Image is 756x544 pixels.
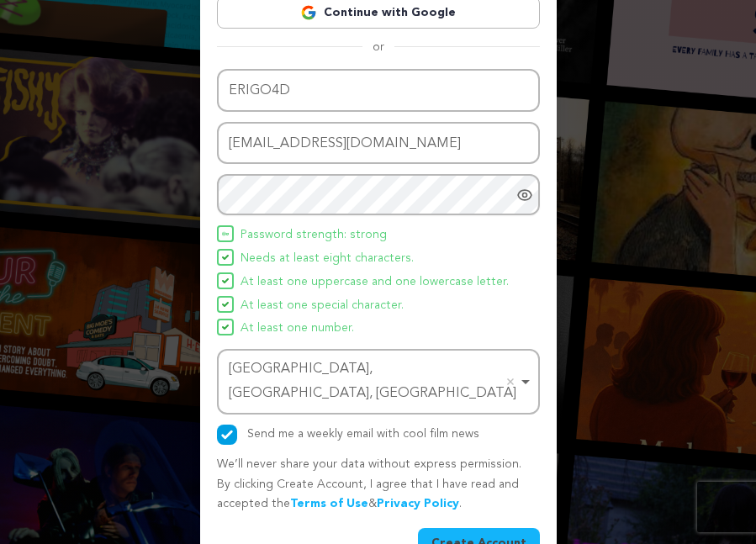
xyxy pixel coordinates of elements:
span: or [362,39,394,55]
input: Email address [217,122,540,165]
a: Privacy Policy [377,498,459,510]
a: Show password as plain text. Warning: this will display your password on the screen. [516,187,533,203]
span: At least one number. [241,319,354,339]
img: Seed&Spark Icon [222,301,229,308]
span: At least one special character. [241,296,404,316]
label: Send me a weekly email with cool film news [247,428,479,440]
input: Name [217,69,540,112]
img: Seed&Spark Icon [222,277,229,284]
img: Seed&Spark Icon [222,254,229,261]
img: Seed&Spark Icon [222,230,229,237]
button: Remove item: 'ChIJ2w1BG638YjkR9EBiNdrEbgk' [502,373,519,390]
span: Needs at least eight characters. [241,249,414,269]
a: Terms of Use [290,498,368,510]
img: Seed&Spark Icon [222,324,229,330]
p: We’ll never share your data without express permission. By clicking Create Account, I agree that ... [217,455,540,515]
div: [GEOGRAPHIC_DATA], [GEOGRAPHIC_DATA], [GEOGRAPHIC_DATA] [229,357,518,406]
img: Google logo [300,4,317,21]
span: Password strength: strong [241,225,387,246]
span: At least one uppercase and one lowercase letter. [241,272,509,293]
